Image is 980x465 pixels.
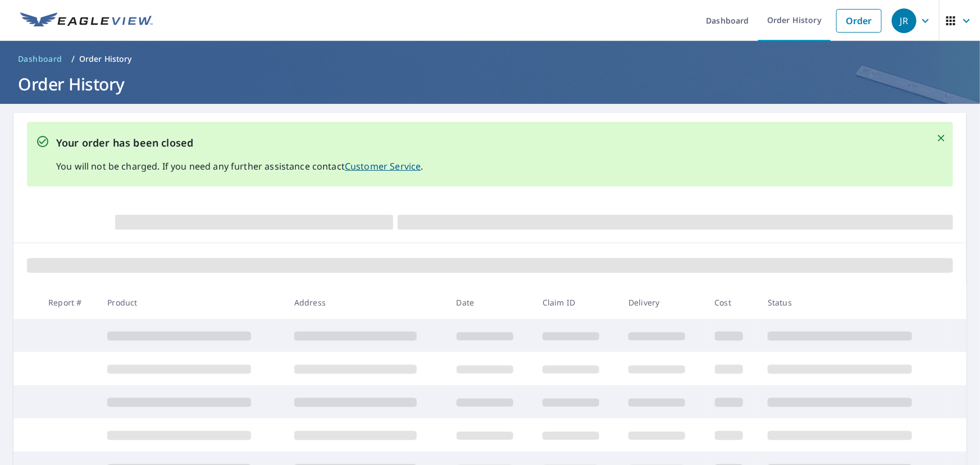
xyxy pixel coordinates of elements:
a: Dashboard [13,50,67,68]
span: Dashboard [18,53,62,65]
p: Your order has been closed [56,135,423,151]
button: Close [934,131,949,145]
a: Order [836,9,882,33]
p: Order History [79,53,132,65]
th: Claim ID [534,286,619,319]
li: / [71,52,75,66]
nav: breadcrumb [13,50,967,68]
p: You will not be charged. If you need any further assistance contact . [56,159,423,173]
h1: Order History [13,72,967,95]
th: Address [285,286,448,319]
th: Product [98,286,285,319]
th: Delivery [619,286,705,319]
th: Date [448,286,534,319]
img: EV Logo [20,12,153,29]
th: Report # [39,286,98,319]
th: Cost [706,286,759,319]
div: JR [892,8,917,33]
th: Status [759,286,946,319]
a: Customer Service [345,160,421,172]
